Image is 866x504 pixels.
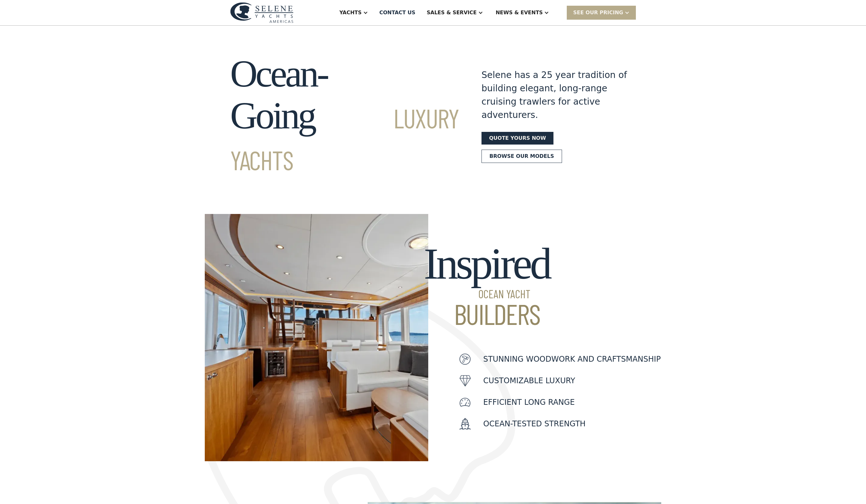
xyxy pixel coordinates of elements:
[567,6,636,19] div: SEE Our Pricing
[230,102,459,176] span: Luxury Yachts
[481,132,553,145] a: Quote yours now
[483,397,575,408] p: Efficient Long Range
[459,375,471,386] img: icon
[481,68,627,122] div: Selene has a 25 year tradition of building elegant, long-range cruising trawlers for active adven...
[424,239,550,328] h2: Inspired
[427,9,476,16] div: Sales & Service
[481,150,562,163] a: Browse our models
[424,300,550,328] span: Builders
[424,288,550,300] span: Ocean Yacht
[379,9,416,16] div: Contact US
[573,9,623,16] div: SEE Our Pricing
[496,9,543,16] div: News & EVENTS
[483,353,661,365] p: Stunning woodwork and craftsmanship
[483,418,586,430] p: Ocean-Tested Strength
[483,375,575,386] p: customizable luxury
[230,2,294,23] img: logo
[339,9,362,16] div: Yachts
[230,53,459,178] h1: Ocean-Going
[205,214,428,461] img: motor yachts for sale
